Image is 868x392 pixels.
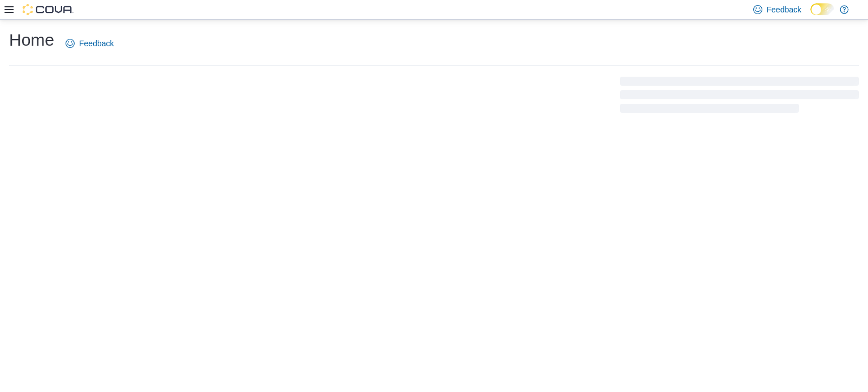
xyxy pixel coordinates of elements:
span: Loading [620,79,859,115]
input: Dark Mode [810,3,834,15]
a: Feedback [61,32,118,55]
span: Feedback [79,38,114,49]
span: Feedback [767,4,801,15]
h1: Home [9,29,54,51]
span: Dark Mode [810,15,811,16]
img: Cova [23,4,73,15]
